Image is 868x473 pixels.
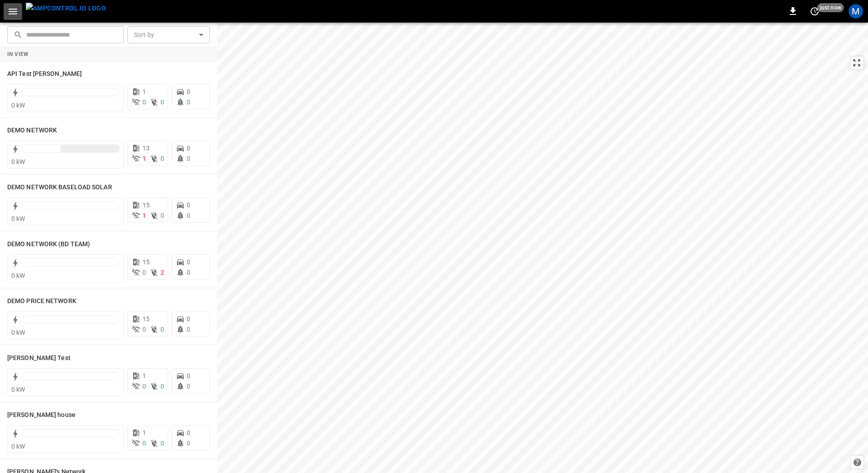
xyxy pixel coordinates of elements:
[160,98,164,106] span: 0
[7,126,57,136] h6: DEMO NETWORK
[142,258,150,266] span: 15
[187,212,190,219] span: 0
[142,269,146,276] span: 0
[7,353,71,363] h6: Gauthami Test
[7,69,82,79] h6: API Test Jonas
[142,440,146,447] span: 0
[142,326,146,333] span: 0
[187,326,190,333] span: 0
[187,98,190,106] span: 0
[807,4,822,19] button: set refresh interval
[187,258,190,266] span: 0
[7,183,112,192] h6: DEMO NETWORK BASELOAD SOLAR
[142,88,146,95] span: 1
[7,296,76,306] h6: DEMO PRICE NETWORK
[160,212,164,219] span: 0
[187,440,190,447] span: 0
[11,215,25,222] span: 0 kW
[187,88,190,95] span: 0
[11,158,25,165] span: 0 kW
[11,386,25,393] span: 0 kW
[187,201,190,209] span: 0
[142,383,146,390] span: 0
[7,410,75,420] h6: Rayman's house
[11,272,25,279] span: 0 kW
[142,315,150,323] span: 15
[142,145,150,152] span: 13
[11,102,25,109] span: 0 kW
[217,23,868,473] canvas: Map
[187,145,190,152] span: 0
[817,3,844,12] span: just now
[160,269,164,276] span: 2
[11,443,25,450] span: 0 kW
[142,372,146,379] span: 1
[142,155,146,162] span: 1
[7,51,29,57] strong: In View
[187,383,190,390] span: 0
[187,429,190,436] span: 0
[142,98,146,106] span: 0
[7,239,90,249] h6: DEMO NETWORK (BD TEAM)
[160,326,164,333] span: 0
[160,440,164,447] span: 0
[160,155,164,162] span: 0
[187,155,190,162] span: 0
[142,212,146,219] span: 1
[187,269,190,276] span: 0
[142,201,150,209] span: 15
[187,315,190,323] span: 0
[849,4,863,19] div: profile-icon
[11,329,25,336] span: 0 kW
[160,383,164,390] span: 0
[142,429,146,436] span: 1
[187,372,190,379] span: 0
[26,3,106,14] img: ampcontrol.io logo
